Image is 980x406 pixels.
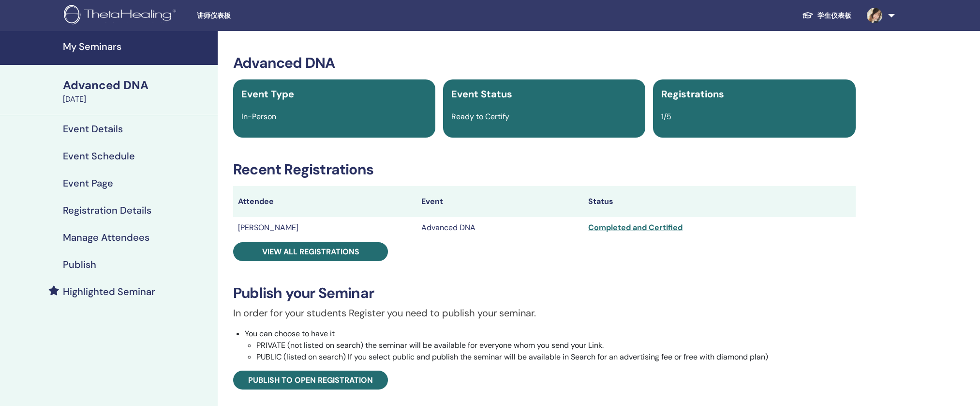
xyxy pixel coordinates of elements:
[241,111,276,122] span: In-Person
[245,328,856,363] li: You can choose to have it
[817,11,851,20] font: 学生仪表板
[794,6,859,25] a: 学生仪表板
[233,217,416,238] td: [PERSON_NAME]
[63,177,113,189] h4: Event Page
[63,286,155,297] h4: Highlighted Seminar
[416,217,583,238] td: Advanced DNA
[867,8,882,23] img: default.jpg
[233,306,856,320] p: In order for your students Register you need to publish your seminar.
[661,88,724,100] span: Registrations
[63,150,135,162] h4: Event Schedule
[63,204,151,216] h4: Registration Details
[262,247,359,257] span: View all registrations
[233,242,388,261] a: View all registrations
[451,88,512,100] span: Event Status
[233,161,856,178] h3: Recent Registrations
[451,111,509,122] span: Ready to Certify
[233,284,856,302] h3: Publish your Seminar
[63,232,149,243] h4: Manage Attendees
[63,259,96,270] h4: Publish
[57,77,218,105] a: Advanced DNA[DATE]
[256,340,856,351] li: PRIVATE (not listed on search) the seminar will be available for everyone whom you send your Link.
[256,351,856,363] li: PUBLIC (listed on search) If you select public and publish the seminar will be available in Searc...
[233,371,388,390] a: Publish to open registration
[233,186,416,217] th: Attendee
[197,12,231,19] font: 讲师仪表板
[802,11,814,19] img: graduation-cap-white.svg
[583,186,855,217] th: Status
[241,88,294,100] span: Event Type
[63,77,212,94] div: Advanced DNA
[63,123,123,135] h4: Event Details
[661,111,671,122] span: 1/5
[63,41,212,52] h4: My Seminars
[588,222,850,234] div: Completed and Certified
[63,94,212,105] div: [DATE]
[233,54,856,72] h3: Advanced DNA
[64,5,179,27] img: logo.png
[248,375,373,385] span: Publish to open registration
[416,186,583,217] th: Event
